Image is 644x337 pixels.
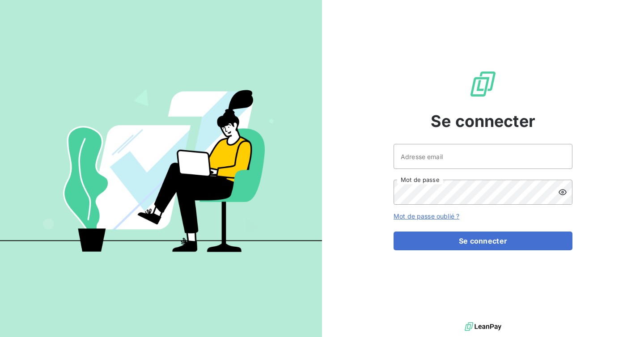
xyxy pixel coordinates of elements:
button: Se connecter [394,232,572,250]
input: placeholder [394,144,572,169]
a: Mot de passe oublié ? [394,212,459,220]
img: logo [465,320,501,333]
img: Logo LeanPay [469,70,497,98]
span: Se connecter [431,109,535,133]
